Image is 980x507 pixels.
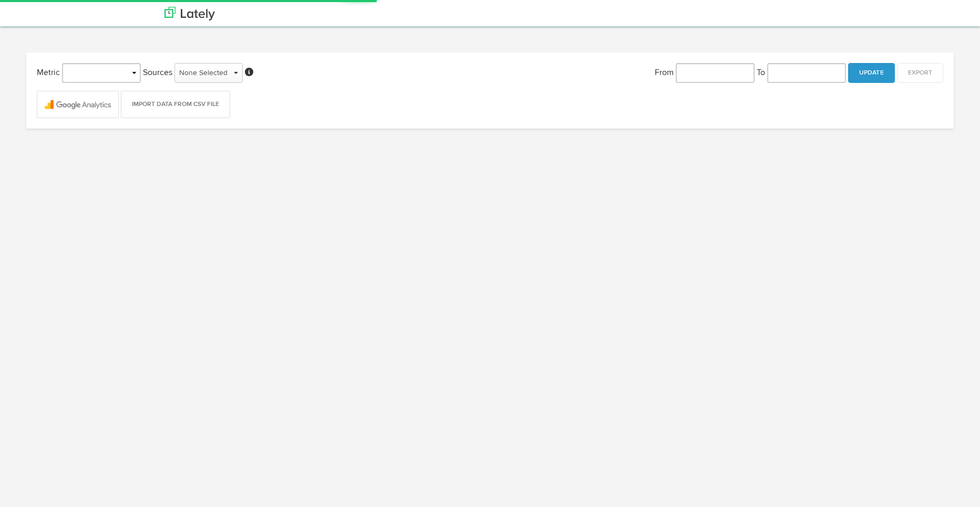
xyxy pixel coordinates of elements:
[655,67,674,79] label: From
[143,67,172,79] label: Sources
[164,7,215,20] img: logo_lately_bg_light.svg
[174,63,243,83] button: None Selected
[897,63,943,83] button: Export
[37,91,118,118] img: logo_lockup_analytics_icon_horizontal_black_2x.png
[132,101,219,108] span: Import Data from CSV File
[848,63,895,83] button: Update
[121,91,230,118] button: Import Data from CSV File
[37,67,60,79] label: Metric
[757,67,765,79] label: To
